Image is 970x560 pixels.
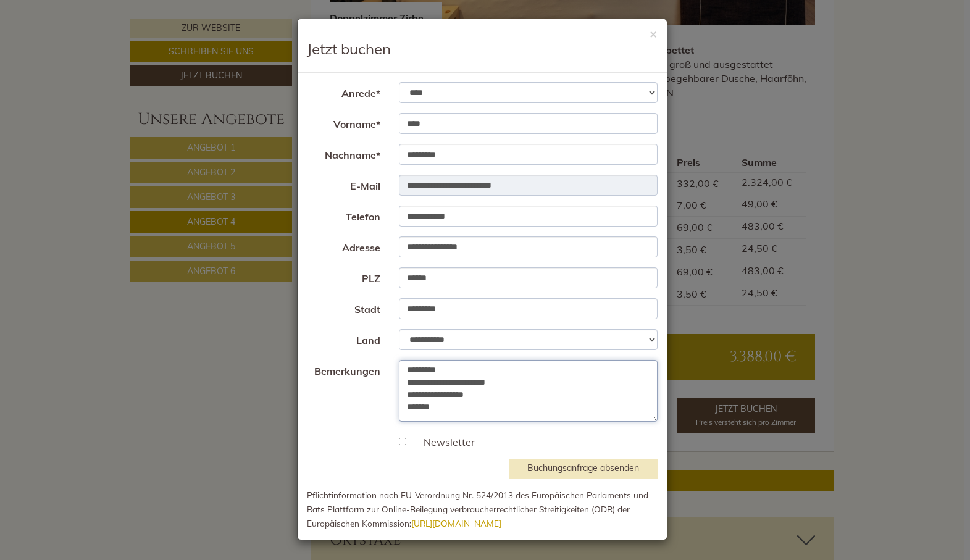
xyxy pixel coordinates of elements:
small: Pflichtinformation nach EU-Verordnung Nr. 524/2013 des Europäischen Parlaments und Rats Plattform... [307,490,648,529]
a: [URL][DOMAIN_NAME] [411,518,501,529]
label: Land [298,329,390,348]
label: E-Mail [298,175,390,193]
label: Stadt [298,298,390,317]
h3: Jetzt buchen [307,41,658,57]
label: Nachname* [298,144,390,162]
label: Vorname* [298,113,390,132]
button: Buchungsanfrage absenden [509,459,658,479]
label: Anrede* [298,82,390,101]
label: PLZ [298,267,390,286]
label: Adresse [298,236,390,255]
label: Newsletter [411,435,475,449]
button: × [650,27,658,40]
label: Telefon [298,206,390,224]
label: Bemerkungen [298,360,390,378]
